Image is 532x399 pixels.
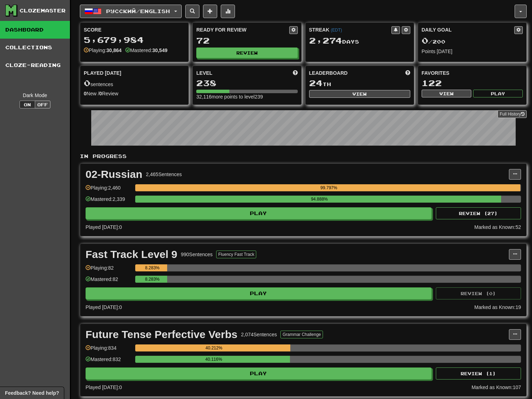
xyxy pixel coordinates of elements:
[422,26,514,34] div: Daily Goal
[125,47,168,54] div: Mastered:
[84,26,185,33] div: Score
[84,47,122,54] div: Playing:
[309,36,410,45] div: Day s
[472,384,521,391] div: Marked as Known: 107
[498,110,527,118] a: Full History
[35,101,50,108] button: Off
[84,35,185,44] div: 5,679,984
[84,90,185,97] div: New / Review
[86,184,132,196] div: Playing: 2,460
[422,79,523,88] div: 122
[80,5,182,18] button: Русский/English
[84,69,121,77] span: Played [DATE]
[309,78,323,88] span: 24
[309,90,410,98] button: View
[422,35,428,45] span: 0
[196,93,297,100] div: 32,116 more points to level 239
[86,287,432,299] button: Play
[196,47,297,58] button: Review
[106,47,122,53] strong: 30,864
[137,344,290,352] div: 40.212%
[309,69,348,77] span: Leaderboard
[86,207,432,219] button: Play
[473,90,523,97] button: Play
[181,251,213,258] div: 990 Sentences
[216,251,256,258] button: Fluency Fast Track
[84,91,87,96] strong: 0
[86,276,132,287] div: Mastered: 82
[422,48,523,55] div: Points [DATE]
[196,69,212,77] span: Level
[436,207,521,219] button: Review (27)
[137,356,290,363] div: 40.116%
[280,331,323,338] button: Grammar Challenge
[137,184,520,191] div: 99.797%
[241,331,277,338] div: 2,074 Sentences
[196,79,297,88] div: 238
[422,90,471,97] button: View
[309,79,410,88] div: th
[221,5,235,18] button: More stats
[86,384,122,390] span: Played [DATE]: 0
[331,28,342,33] a: (EDT)
[86,264,132,276] div: Playing: 82
[474,224,521,231] div: Marked as Known: 52
[309,35,342,45] span: 2,274
[436,367,521,380] button: Review (1)
[86,304,122,310] span: Played [DATE]: 0
[80,153,527,160] p: In Progress
[137,276,167,283] div: 8.283%
[20,101,35,108] button: On
[5,92,65,99] div: Dark Mode
[436,287,521,299] button: Review (0)
[309,26,391,33] div: Streak
[86,367,432,380] button: Play
[196,26,289,33] div: Ready for Review
[84,79,185,88] div: sentences
[86,169,142,180] div: 02-Russian
[422,69,523,77] div: Favorites
[422,39,445,45] span: / 200
[152,47,168,53] strong: 30,549
[86,196,132,207] div: Mastered: 2,339
[86,356,132,367] div: Mastered: 832
[106,8,170,14] span: Русский / English
[203,5,217,18] button: Add sentence to collection
[474,304,521,311] div: Marked as Known: 19
[196,36,297,45] div: 72
[146,171,182,178] div: 2,465 Sentences
[137,196,501,203] div: 94.888%
[185,5,199,18] button: Search sentences
[86,329,237,340] div: Future Tense Perfective Verbs
[293,69,298,77] span: Score more points to level up
[5,389,59,397] span: Open feedback widget
[86,344,132,356] div: Playing: 834
[84,78,91,88] span: 0
[86,224,122,230] span: Played [DATE]: 0
[20,7,66,14] div: Clozemaster
[137,264,167,271] div: 8.283%
[86,249,177,260] div: Fast Track Level 9
[405,69,410,77] span: This week in points, UTC
[99,91,102,96] strong: 0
